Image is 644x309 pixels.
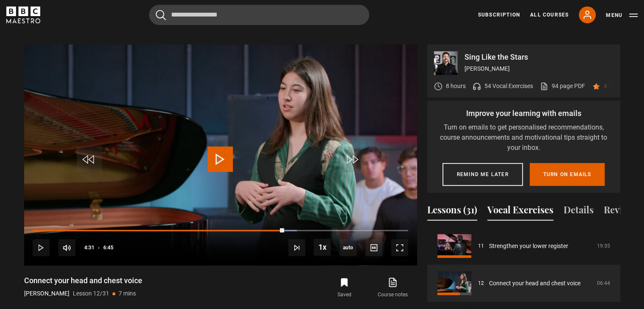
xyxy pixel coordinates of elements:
[288,239,305,256] button: Next Lesson
[464,64,614,73] p: [PERSON_NAME]
[73,289,109,298] p: Lesson 12/31
[340,239,357,256] div: Current quality: 720p
[530,11,569,19] a: All Courses
[606,11,638,19] button: Toggle navigation
[156,10,166,20] button: Submit the search query
[24,289,69,298] p: [PERSON_NAME]
[98,245,100,251] span: -
[84,240,94,255] span: 4:31
[149,5,369,25] input: Search
[58,239,75,256] button: Mute
[530,163,605,186] button: Turn on emails
[314,239,331,256] button: Playback Rate
[103,240,113,255] span: 6:45
[564,203,594,221] button: Details
[489,279,580,288] a: Connect your head and chest voice
[427,203,477,221] button: Lessons (31)
[478,11,520,19] a: Subscription
[320,276,368,300] button: Saved
[442,163,523,186] button: Remind me later
[119,289,136,298] p: 7 mins
[340,239,357,256] span: auto
[33,230,408,232] div: Progress Bar
[434,122,614,153] p: Turn on emails to get personalised recommendations, course announcements and motivational tips st...
[33,239,50,256] button: Play
[365,239,382,256] button: Captions
[6,6,40,23] svg: BBC Maestro
[484,82,533,91] p: 54 Vocal Exercises
[446,82,466,91] p: 8 hours
[489,242,568,251] a: Strengthen your lower register
[464,53,614,61] p: Sing Like the Stars
[434,108,614,119] p: Improve your learning with emails
[391,239,408,256] button: Fullscreen
[24,44,417,265] video-js: Video Player
[368,276,417,300] a: Course notes
[24,276,142,286] h1: Connect your head and chest voice
[540,82,585,91] a: 94 page PDF
[487,203,553,221] button: Vocal Exercises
